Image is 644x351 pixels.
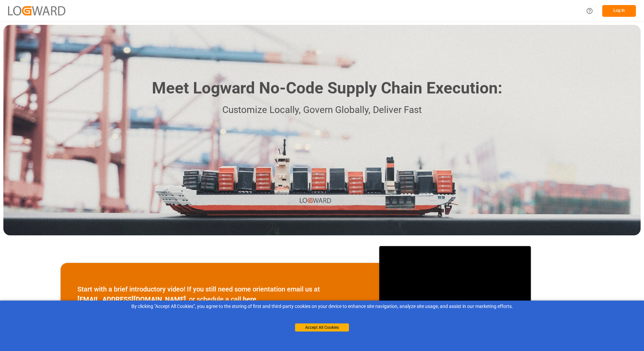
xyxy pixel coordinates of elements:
img: Logward_new_orange.png [8,6,65,15]
button: Log In [602,5,636,17]
a: [EMAIL_ADDRESS][DOMAIN_NAME] [77,295,186,303]
a: here [243,295,256,303]
p: Start with a brief introductory video! If you still need some orientation email us at , or schedu... [77,284,362,304]
button: Accept All Cookies [295,323,349,331]
p: Customize Locally, Govern Globally, Deliver Fast [142,103,502,118]
h1: Meet Logward No-Code Supply Chain Execution: [152,76,502,100]
button: Help Center [582,3,597,18]
div: By clicking "Accept All Cookies”, you agree to the storing of first and third-party cookies on yo... [5,303,639,310]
